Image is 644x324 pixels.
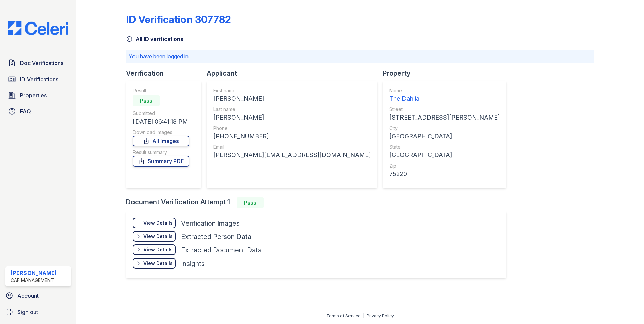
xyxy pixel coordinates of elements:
[11,277,57,284] div: CAF Management
[181,219,240,228] div: Verification Images
[133,136,189,146] a: All Images
[11,269,57,277] div: [PERSON_NAME]
[133,129,189,136] div: Download Images
[143,233,173,240] div: View Details
[213,106,371,113] div: Last name
[126,68,207,78] div: Verification
[389,150,500,160] div: [GEOGRAPHIC_DATA]
[143,246,173,253] div: View Details
[213,125,371,132] div: Phone
[129,52,592,60] p: You have been logged in
[133,95,160,106] div: Pass
[126,13,231,26] div: ID Verification 307782
[133,149,189,156] div: Result summary
[213,87,371,94] div: First name
[20,91,47,99] span: Properties
[389,144,500,150] div: State
[5,105,71,118] a: FAQ
[326,313,361,318] a: Terms of Service
[389,125,500,132] div: City
[5,89,71,102] a: Properties
[17,308,38,316] span: Sign out
[389,106,500,113] div: Street
[213,132,371,141] div: [PHONE_NUMBER]
[367,313,394,318] a: Privacy Policy
[207,68,383,78] div: Applicant
[389,113,500,122] div: [STREET_ADDRESS][PERSON_NAME]
[389,87,500,103] a: Name The Dahlia
[181,245,262,255] div: Extracted Document Data
[143,220,173,226] div: View Details
[20,75,58,83] span: ID Verifications
[213,150,371,160] div: [PERSON_NAME][EMAIL_ADDRESS][DOMAIN_NAME]
[389,94,500,103] div: The Dahlia
[389,169,500,179] div: 75220
[389,132,500,141] div: [GEOGRAPHIC_DATA]
[126,197,512,208] div: Document Verification Attempt 1
[3,21,74,35] img: CE_Logo_Blue-a8612792a0a2168367f1c8372b55b34899dd931a85d93a1a3d3e32e68fde9ad4.png
[237,197,264,208] div: Pass
[20,59,63,67] span: Doc Verifications
[133,117,189,126] div: [DATE] 06:41:18 PM
[133,87,189,94] div: Result
[3,305,74,319] a: Sign out
[5,56,71,70] a: Doc Verifications
[3,289,74,303] a: Account
[181,259,205,268] div: Insights
[181,232,251,241] div: Extracted Person Data
[17,292,39,300] span: Account
[383,68,512,78] div: Property
[20,107,31,115] span: FAQ
[143,260,173,267] div: View Details
[213,144,371,150] div: Email
[133,110,189,117] div: Submitted
[389,163,500,169] div: Zip
[5,73,71,86] a: ID Verifications
[213,94,371,103] div: [PERSON_NAME]
[126,35,183,43] a: All ID verifications
[213,113,371,122] div: [PERSON_NAME]
[133,156,189,167] a: Summary PDF
[363,313,364,318] div: |
[389,87,500,94] div: Name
